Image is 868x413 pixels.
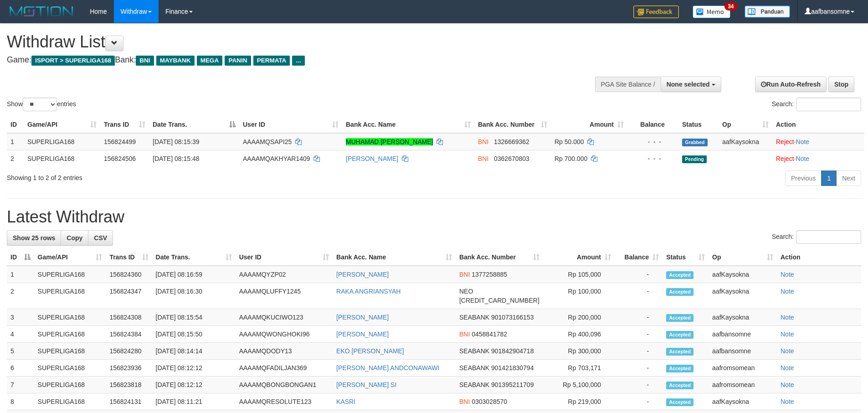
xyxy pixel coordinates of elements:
h1: Withdraw List [7,33,570,51]
td: - [615,266,663,283]
td: SUPERLIGA168 [34,377,106,393]
a: Reject [776,155,794,162]
td: AAAAMQFADILJAN369 [236,360,333,377]
td: AAAAMQDODY13 [236,343,333,360]
td: [DATE] 08:14:14 [152,343,236,360]
a: KASRI [336,398,355,405]
td: Rp 703,171 [543,360,615,377]
a: RAKA ANGRIANSYAH [336,288,401,295]
th: Balance [627,116,678,133]
td: - [615,309,663,326]
a: Note [781,398,794,405]
span: MEGA [197,56,223,66]
td: SUPERLIGA168 [24,150,100,167]
a: Note [781,364,794,372]
span: Copy 901421830794 to clipboard [491,364,534,372]
a: Reject [776,138,794,145]
td: · [772,133,864,150]
td: 156823936 [106,360,152,377]
td: aafKaysokna [709,283,777,309]
th: Amount: activate to sort column ascending [543,249,615,266]
th: Trans ID: activate to sort column ascending [106,249,152,266]
a: EKO [PERSON_NAME] [336,347,404,355]
span: Copy 901842904718 to clipboard [491,347,534,355]
img: Feedback.jpg [633,5,679,18]
th: Bank Acc. Number: activate to sort column ascending [456,249,543,266]
span: ISPORT > SUPERLIGA168 [31,56,115,66]
span: Grabbed [682,139,708,146]
span: PANIN [225,56,251,66]
a: Note [781,314,794,321]
td: AAAAMQYZP02 [236,266,333,283]
td: 156824131 [106,393,152,410]
td: 2 [7,150,24,167]
td: - [615,283,663,309]
span: NEO [459,288,473,295]
span: AAAAMQSAPI25 [243,138,292,145]
span: Copy 0458841782 to clipboard [472,330,507,338]
a: [PERSON_NAME] [336,330,389,338]
h4: Game: Bank: [7,56,570,65]
th: ID [7,116,24,133]
a: Show 25 rows [7,230,61,246]
a: Note [796,155,810,162]
td: aafKaysokna [709,309,777,326]
div: PGA Site Balance / [595,77,661,92]
td: 156824384 [106,326,152,343]
span: Accepted [666,271,693,279]
span: Copy 901395211709 to clipboard [491,381,534,388]
td: [DATE] 08:12:12 [152,360,236,377]
td: - [615,326,663,343]
td: 6 [7,360,34,377]
a: Run Auto-Refresh [755,77,827,92]
a: Previous [785,170,822,186]
span: Show 25 rows [13,234,55,242]
td: aafKaysokna [709,393,777,410]
span: ... [292,56,304,66]
td: aafbansomne [709,343,777,360]
th: Action [772,116,864,133]
td: AAAAMQKUCIWO123 [236,309,333,326]
th: Amount: activate to sort column ascending [551,116,627,133]
td: 1 [7,133,24,150]
a: [PERSON_NAME] ANDCONAWAWI [336,364,439,372]
th: Op: activate to sort column ascending [709,249,777,266]
td: 1 [7,266,34,283]
a: MUHAMAD [PERSON_NAME] [346,138,433,145]
td: SUPERLIGA168 [34,309,106,326]
span: Copy 1377258885 to clipboard [472,271,507,278]
td: Rp 105,000 [543,266,615,283]
span: Copy 901073166153 to clipboard [491,314,534,321]
td: AAAAMQWONGHOKI96 [236,326,333,343]
div: Showing 1 to 2 of 2 entries [7,170,355,182]
td: Rp 5,100,000 [543,377,615,393]
th: ID: activate to sort column descending [7,249,34,266]
th: Bank Acc. Name: activate to sort column ascending [342,116,474,133]
td: Rp 400,096 [543,326,615,343]
th: Balance: activate to sort column ascending [615,249,663,266]
td: [DATE] 08:16:30 [152,283,236,309]
a: Stop [828,77,854,92]
td: SUPERLIGA168 [34,360,106,377]
td: SUPERLIGA168 [34,326,106,343]
span: Copy 0362670803 to clipboard [494,155,529,162]
span: Accepted [666,288,693,296]
span: Accepted [666,398,693,406]
label: Show entries [7,98,76,111]
td: 8 [7,393,34,410]
td: - [615,377,663,393]
a: [PERSON_NAME] [346,155,398,162]
img: Button%20Memo.svg [693,5,731,18]
span: Accepted [666,314,693,322]
th: User ID: activate to sort column ascending [239,116,342,133]
th: Trans ID: activate to sort column ascending [100,116,149,133]
td: aafKaysokna [719,133,772,150]
a: Note [781,381,794,388]
span: Copy [67,234,82,242]
span: BNI [478,155,488,162]
span: Accepted [666,382,693,389]
td: AAAAMQBONGBONGAN1 [236,377,333,393]
h1: Latest Withdraw [7,208,861,226]
td: SUPERLIGA168 [34,283,106,309]
img: panduan.png [745,5,790,18]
